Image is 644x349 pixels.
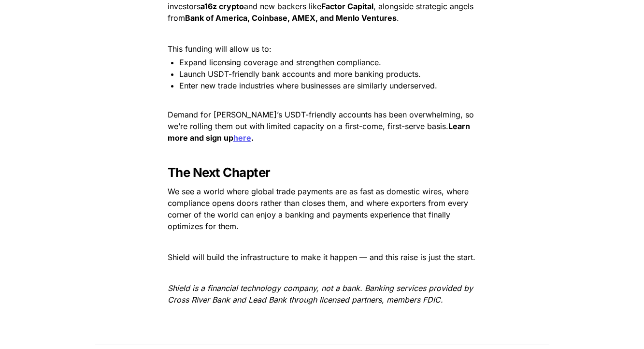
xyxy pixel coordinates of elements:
[233,133,251,143] a: here
[397,13,399,23] span: .
[179,81,437,90] span: Enter new trade industries where businesses are similarly underserved.
[200,1,244,11] strong: a16z crypto
[168,187,471,231] span: We see a world where global trade payments are as fast as domestic wires, where compliance opens ...
[251,133,254,143] strong: .
[321,1,373,11] strong: Factor Capital
[168,44,272,54] span: This funding will allow us to:
[168,252,475,262] span: Shield will build the infrastructure to make it happen — and this raise is just the start.
[168,283,475,305] em: Shield is a financial technology company, not a bank. Banking services provided by Cross River Ba...
[168,165,271,180] strong: The Next Chapter
[179,69,421,79] span: Launch USDT-friendly bank accounts and more banking products.
[185,13,397,23] strong: Bank of America, Coinbase, AMEX, and Menlo Ventures
[168,110,476,131] span: Demand for [PERSON_NAME]’s USDT-friendly accounts has been overwhelming, so we’re rolling them ou...
[244,1,321,11] span: and new backers like
[179,58,381,67] span: Expand licensing coverage and strengthen compliance.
